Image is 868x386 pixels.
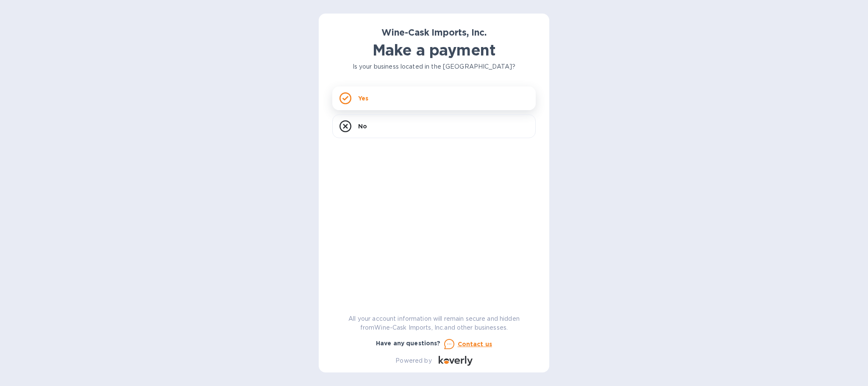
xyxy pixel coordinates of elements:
[458,341,492,347] u: Contact us
[358,94,368,103] p: Yes
[395,356,431,365] p: Powered by
[381,27,487,38] b: Wine-Cask Imports, Inc.
[376,340,441,347] b: Have any questions?
[332,314,536,332] p: All your account information will remain secure and hidden from Wine-Cask Imports, Inc. and other...
[358,122,367,131] p: No
[332,62,536,71] p: Is your business located in the [GEOGRAPHIC_DATA]?
[332,41,536,59] h1: Make a payment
